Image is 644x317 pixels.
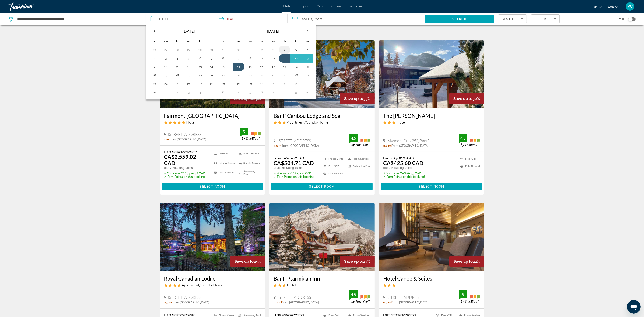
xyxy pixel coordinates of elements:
[383,175,425,178] p: ✓ Earn Points on this booking!
[185,81,192,87] button: Day 26
[185,89,192,95] button: Day 3
[208,72,215,78] button: Day 21
[281,47,288,53] button: Day 4
[274,275,370,282] a: Banff Ptarmigan Inn
[235,89,242,95] button: Day 4
[349,290,370,303] img: TrustYou guest rating badge
[282,313,304,316] del: CA$798.89 CAD
[240,129,248,134] div: 5
[164,153,196,166] ins: CA$2,559.02 CAD
[383,275,480,282] a: Hotel Canoe & Suites
[281,64,288,70] button: Day 18
[619,16,625,22] span: Map
[164,112,261,119] a: Fairmont [GEOGRAPHIC_DATA]
[235,55,242,61] button: Day 7
[247,72,254,78] button: Day 22
[164,283,261,287] div: 4 star Apartment
[624,2,636,11] button: User Menu
[162,89,169,95] button: Day 1
[151,64,158,70] button: Day 9
[391,313,416,316] del: CA$1,242.86 CAD
[162,184,263,188] a: Select Room
[531,14,560,23] button: Filters
[197,47,204,53] button: Day 30
[381,184,482,188] a: Select Room
[174,89,181,95] button: Day 2
[173,301,210,304] span: from [GEOGRAPHIC_DATA]
[459,136,467,141] div: 4.5
[293,81,299,87] button: Day 2
[383,172,425,175] p: CA$181.35 CAD
[459,290,480,303] img: TrustYou guest rating badge
[271,184,373,188] a: Select Room
[197,81,204,87] button: Day 27
[149,26,229,97] table: Left calendar grid
[247,55,254,61] button: Day 8
[269,40,375,108] img: Banff Caribou Lodge and Spa
[208,47,215,53] button: Day 31
[162,55,169,61] button: Day 3
[240,128,261,140] img: TrustYou guest rating badge
[383,166,425,170] p: total, including taxes
[174,81,181,87] button: Day 25
[387,138,429,143] span: Marmont Cres 250, Banff
[299,5,308,8] span: Flights
[270,64,277,70] button: Day 17
[185,64,192,70] button: Day 12
[164,172,209,175] p: CA$5,570.38 CAD
[379,203,484,271] img: Hotel Canoe & Suites
[274,160,314,166] ins: CA$504.71 CAD
[317,5,323,8] a: Cars
[146,13,288,25] button: Select check in and out date
[502,17,524,21] span: Best Deals
[627,4,633,8] span: VC
[164,138,170,141] span: 1 mi
[449,256,484,267] div: 22%
[168,132,203,137] span: [STREET_ADDRESS]
[315,17,322,21] span: Room
[174,47,181,53] button: Day 28
[458,164,480,169] li: Pets Allowed
[235,64,242,70] button: Day 14
[270,47,277,53] button: Day 3
[383,301,392,304] span: 0.9 mi
[274,112,370,119] a: Banff Caribou Lodge and Spa
[160,203,265,271] img: Royal Canadian Lodge
[162,183,263,190] button: Select Room
[236,150,261,157] li: Room Service
[247,81,254,87] button: Day 29
[383,120,480,125] div: 3 star Hotel
[321,164,346,169] li: Free WiFi
[383,313,390,316] span: From
[340,256,375,267] div: 24%
[244,26,302,36] th: [DATE]
[281,55,288,61] button: Day 11
[235,47,242,53] button: Day 30
[185,55,192,61] button: Day 5
[502,16,523,21] mat-select: Sort by
[151,55,158,61] button: Day 2
[274,313,281,316] span: From
[270,81,277,87] button: Day 31
[258,47,265,53] button: Day 2
[274,175,315,178] p: ✓ Earn Points on this booking!
[309,185,335,188] span: Select Room
[287,283,296,287] span: Hotel
[258,64,265,70] button: Day 16
[208,55,215,61] button: Day 7
[346,164,370,169] li: Swimming Pool
[293,64,299,70] button: Day 19
[453,96,472,101] span: Save up to
[162,72,169,78] button: Day 17
[397,120,406,125] span: Hotel
[340,93,375,104] div: 33%
[304,72,311,78] button: Day 27
[293,47,299,53] button: Day 5
[208,81,215,87] button: Day 28
[164,313,171,316] span: From
[236,159,261,167] li: Shuttle Service
[452,17,467,21] span: Search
